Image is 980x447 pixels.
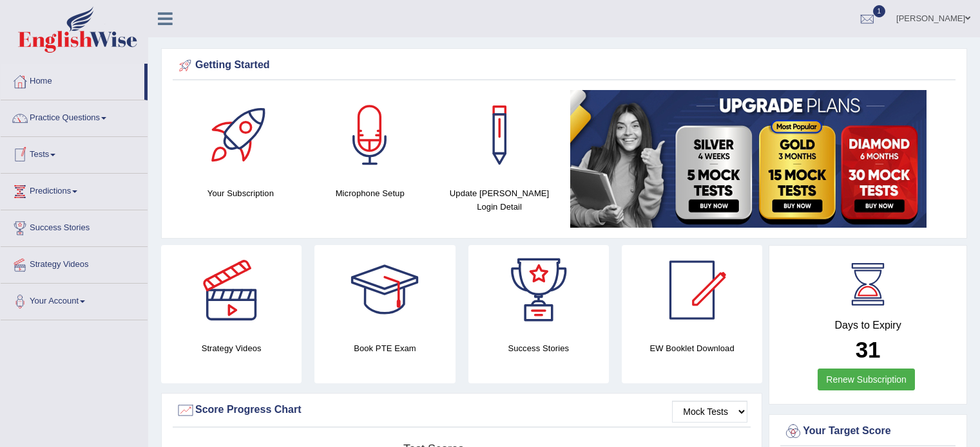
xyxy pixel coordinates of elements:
a: Tests [1,137,148,169]
a: Renew Subscription [818,369,915,390]
img: small5.jpg [570,90,927,228]
a: Predictions [1,174,148,206]
a: Success Stories [1,210,148,242]
div: Your Target Score [783,422,952,441]
a: Strategy Videos [1,247,148,279]
span: 1 [873,5,886,17]
div: Score Progress Chart [176,401,747,420]
a: Your Account [1,284,148,316]
h4: Microphone Setup [312,187,428,200]
h4: Success Stories [468,342,609,355]
h4: Strategy Videos [161,342,302,355]
h4: Book PTE Exam [314,342,455,355]
h4: EW Booklet Download [622,342,762,355]
h4: Days to Expiry [783,320,952,331]
h4: Update [PERSON_NAME] Login Detail [441,187,558,214]
a: Home [1,64,144,96]
b: 31 [856,337,881,362]
div: Getting Started [176,56,952,75]
a: Practice Questions [1,100,148,132]
h4: Your Subscription [182,187,299,200]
